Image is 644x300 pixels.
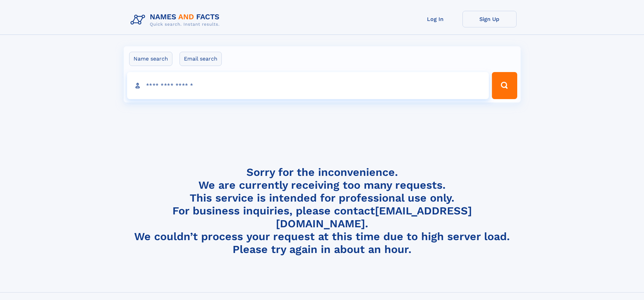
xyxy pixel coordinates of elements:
[492,72,517,99] button: Search Button
[462,11,517,27] a: Sign Up
[180,52,222,66] label: Email search
[408,11,462,27] a: Log In
[276,204,472,230] a: [EMAIL_ADDRESS][DOMAIN_NAME]
[127,72,489,99] input: search input
[129,52,172,66] label: Name search
[128,166,517,256] h4: Sorry for the inconvenience. We are currently receiving too many requests. This service is intend...
[128,11,225,29] img: Logo Names and Facts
